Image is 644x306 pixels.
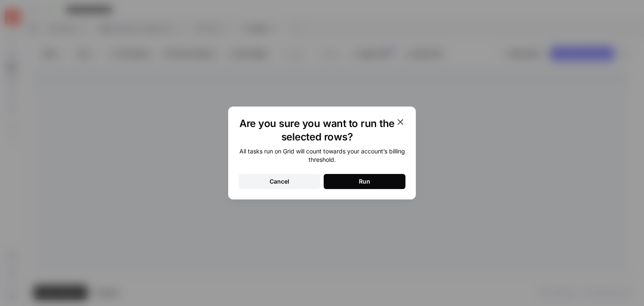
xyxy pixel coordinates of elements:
button: Run [324,174,405,189]
div: Cancel [270,177,289,186]
div: Run [359,177,370,186]
button: Cancel [239,174,320,189]
div: All tasks run on Grid will count towards your account’s billing threshold. [239,147,405,164]
h1: Are you sure you want to run the selected rows? [239,117,395,144]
